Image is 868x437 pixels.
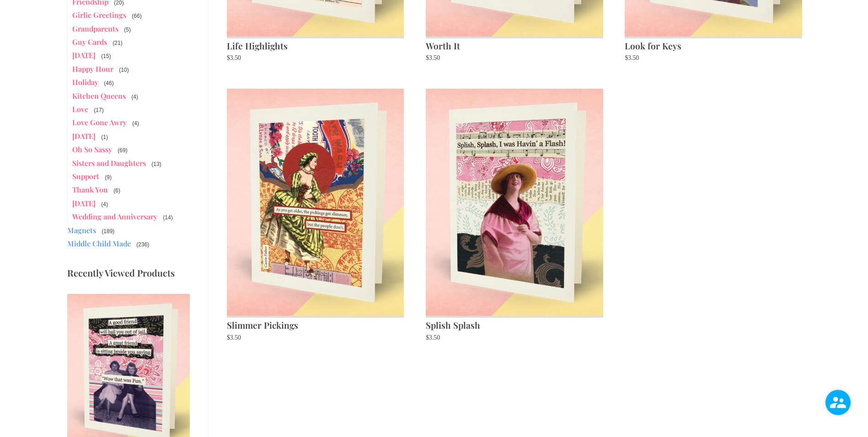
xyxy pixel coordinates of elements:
[162,213,173,222] span: (14)
[426,54,440,61] bdi: 3.50
[67,239,131,248] a: Middle Child Made
[227,316,404,332] h2: Slimmer Pickings
[100,200,109,208] span: (4)
[72,198,96,208] a: [DATE]
[72,64,113,74] a: Happy Hour
[67,268,190,278] p: Recently Viewed Products
[72,37,107,47] a: Guy Cards
[825,390,851,415] img: user.png
[131,119,140,128] span: (4)
[227,37,404,53] h2: Life Highlights
[67,225,96,235] a: Magnets
[426,89,603,316] img: Splish Splash
[150,160,162,168] span: (13)
[113,187,121,195] span: (6)
[117,146,128,155] span: (69)
[426,316,603,332] h2: Splish Splash
[72,10,126,20] a: Girlie Greetings
[130,93,139,101] span: (4)
[72,131,96,141] a: [DATE]
[72,144,112,154] a: Oh So Sassy
[72,50,96,60] a: [DATE]
[100,52,112,60] span: (15)
[227,54,241,61] bdi: 3.50
[227,334,241,341] bdi: 3.50
[72,212,157,221] a: Wedding and Anniversary
[72,91,126,101] a: Kitchen Queens
[72,171,99,181] a: Support
[135,240,150,249] span: (236)
[426,334,440,341] bdi: 3.50
[625,54,639,61] bdi: 3.50
[72,104,88,114] a: Love
[131,12,142,20] span: (66)
[72,158,146,168] a: Sisters and Daughters
[112,39,123,47] span: (21)
[104,173,113,181] span: (9)
[101,227,115,235] span: (189)
[93,106,104,114] span: (17)
[103,79,114,87] span: (46)
[118,66,129,74] span: (10)
[72,117,127,127] a: Love Gone Awry
[426,334,429,341] span: $
[625,37,802,53] h2: Look for Keys
[426,89,603,343] a: Splish Splash $3.50
[227,89,404,316] img: Slimmer Pickings
[227,89,404,343] a: Slimmer Pickings $3.50
[227,54,230,61] span: $
[625,54,628,61] span: $
[227,334,230,341] span: $
[426,37,603,53] h2: Worth It
[426,54,429,61] span: $
[72,77,98,87] a: Holiday
[123,26,132,34] span: (5)
[72,24,118,33] a: Grandparents
[100,133,109,141] span: (1)
[72,185,108,194] a: Thank You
